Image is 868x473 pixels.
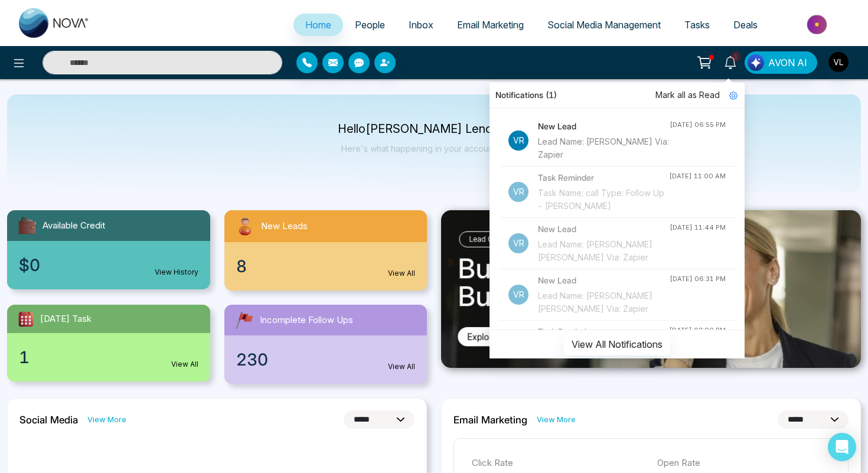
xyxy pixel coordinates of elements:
[768,56,807,70] span: AVON AI
[19,414,78,426] h2: Social Media
[155,267,198,278] a: View History
[538,238,670,264] div: Lead Name: [PERSON_NAME] [PERSON_NAME] Via: Zapier
[338,124,531,134] p: Hello [PERSON_NAME] LendingHub
[441,210,861,368] img: .
[17,215,38,236] img: availableCredit.svg
[19,253,40,278] span: $0
[305,19,331,31] span: Home
[388,361,415,372] a: View All
[538,223,670,236] h4: New Lead
[457,19,524,31] span: Email Marketing
[538,187,669,213] div: Task Name: call Type: Follow Up - [PERSON_NAME]
[670,274,726,284] div: [DATE] 06:31 PM
[17,309,35,328] img: todayTask.svg
[236,347,268,372] span: 230
[293,14,343,36] a: Home
[538,274,670,287] h4: New Lead
[508,131,528,151] p: Vr
[234,309,255,331] img: followUps.svg
[733,19,758,31] span: Deals
[490,83,745,108] div: Notifications (1)
[217,305,435,384] a: Incomplete Follow Ups230View All
[775,11,861,38] img: Market-place.gif
[745,51,817,74] button: AVON AI
[445,14,536,36] a: Email Marketing
[355,19,385,31] span: People
[19,345,30,370] span: 1
[828,52,849,72] img: User Avatar
[828,433,856,461] div: Open Intercom Messenger
[260,314,353,327] span: Incomplete Follow Ups
[343,14,397,36] a: People
[730,51,741,62] span: 1
[538,120,670,133] h4: New Lead
[261,220,308,233] span: New Leads
[564,333,670,355] button: View All Notifications
[472,456,645,470] p: Click Rate
[538,135,670,161] div: Lead Name: [PERSON_NAME] Via: Zapier
[655,89,720,102] span: Mark all as Read
[657,456,831,470] p: Open Rate
[564,338,670,348] a: View All Notifications
[453,414,527,426] h2: Email Marketing
[547,19,661,31] span: Social Media Management
[508,285,528,305] p: Vr
[508,233,528,253] p: Vr
[171,359,198,370] a: View All
[538,171,669,184] h4: Task Reminder
[716,51,745,72] a: 1
[217,210,435,291] a: New Leads8View All
[409,19,433,31] span: Inbox
[722,14,769,36] a: Deals
[669,325,726,335] div: [DATE] 02:00 PM
[236,254,247,279] span: 8
[397,14,445,36] a: Inbox
[538,289,670,315] div: Lead Name: [PERSON_NAME] [PERSON_NAME] Via: Zapier
[388,268,415,279] a: View All
[19,8,90,38] img: Nova CRM Logo
[670,223,726,233] div: [DATE] 11:44 PM
[40,312,92,326] span: [DATE] Task
[338,143,531,154] p: Here's what happening in your account [DATE].
[536,14,673,36] a: Social Media Management
[670,120,726,130] div: [DATE] 06:55 PM
[43,219,105,233] span: Available Credit
[234,215,256,237] img: newLeads.svg
[87,414,126,425] a: View More
[537,414,576,425] a: View More
[684,19,710,31] span: Tasks
[669,171,726,181] div: [DATE] 11:00 AM
[538,325,669,338] h4: Task Reminder
[508,182,528,202] p: Vr
[673,14,722,36] a: Tasks
[748,54,764,71] img: Lead Flow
